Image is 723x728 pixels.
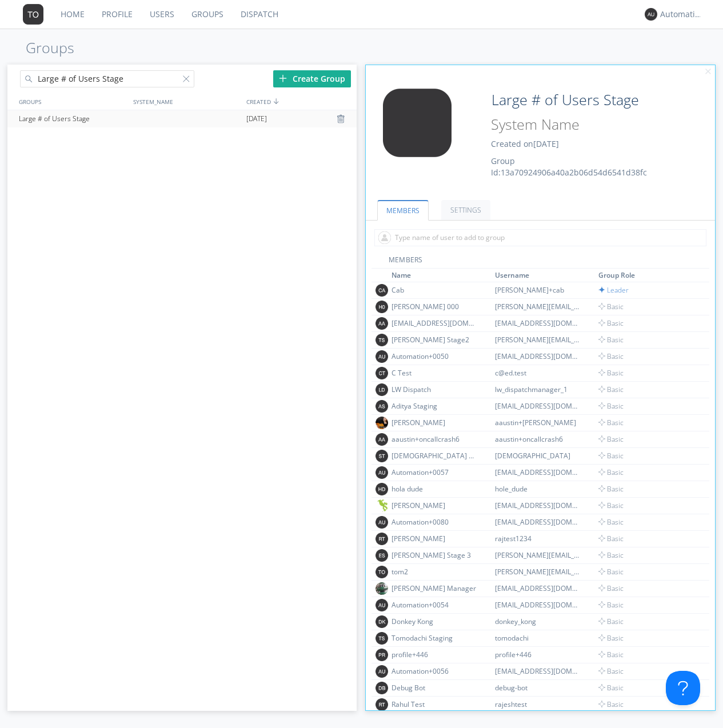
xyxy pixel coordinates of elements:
div: [EMAIL_ADDRESS][DOMAIN_NAME] [495,351,581,361]
input: System Name [487,114,672,135]
div: Automation+0054 [392,600,477,610]
div: [EMAIL_ADDRESS][DOMAIN_NAME] [495,467,581,477]
span: Basic [598,318,624,328]
div: [EMAIL_ADDRESS][DOMAIN_NAME] [495,318,581,328]
iframe: Toggle Customer Support [666,671,700,705]
div: [PERSON_NAME] [392,534,477,543]
img: cada21abab2f45a8aadceff203fa3660 [376,499,388,512]
span: Basic [598,567,624,577]
span: Basic [598,683,624,693]
span: Basic [598,501,624,510]
div: [EMAIL_ADDRESS][DOMAIN_NAME] [495,501,581,510]
span: Basic [598,434,624,444]
div: profile+446 [392,650,477,659]
img: 373638.png [376,466,388,479]
div: [PERSON_NAME] [392,418,477,427]
span: Basic [598,534,624,543]
span: Basic [598,418,624,427]
div: [EMAIL_ADDRESS][DOMAIN_NAME] [392,318,477,328]
div: Tomodachi Staging [392,633,477,643]
img: 373638.png [376,400,388,413]
div: C Test [392,368,477,378]
span: Basic [598,699,624,709]
div: [EMAIL_ADDRESS][DOMAIN_NAME] [495,517,581,527]
span: Basic [598,484,624,494]
a: SETTINGS [441,200,490,220]
div: [PERSON_NAME][EMAIL_ADDRESS][DOMAIN_NAME] [495,335,581,345]
img: 373638.png [376,566,388,578]
span: Basic [598,550,624,560]
span: Basic [598,633,624,643]
div: profile+446 [495,650,581,659]
img: 373638.png [376,682,388,694]
span: Basic [598,385,624,394]
img: 373638.png [376,483,388,495]
div: rajtest1234 [495,534,581,543]
div: Automation+0056 [392,666,477,676]
th: Toggle SortBy [597,269,696,282]
div: Automation+0050 [392,351,477,361]
img: 373638.png [376,284,388,297]
img: 373638.png [376,450,388,462]
div: [EMAIL_ADDRESS][DOMAIN_NAME] [495,600,581,610]
input: Group Name [487,89,672,111]
span: Basic [598,351,624,361]
div: CREATED [243,93,358,110]
img: 592c121a85224758ad7d1fc44e9eebbd [376,582,388,595]
div: MEMBERS [372,255,709,269]
div: [DEMOGRAPHIC_DATA] Test [392,451,477,461]
div: [PERSON_NAME] Manager [392,583,477,593]
span: Basic [598,617,624,626]
span: Basic [598,583,624,593]
div: Automation+0057 [392,467,477,477]
img: 373638.png [376,301,388,313]
th: Toggle SortBy [493,269,597,282]
img: 373638.png [376,334,388,346]
img: 373638.png [376,649,388,661]
span: Basic [598,517,624,527]
img: 373638.png [376,698,388,711]
div: [EMAIL_ADDRESS][DOMAIN_NAME] [495,583,581,593]
img: 373638.png [376,599,388,611]
img: 373638.png [376,367,388,379]
img: plus.svg [279,74,287,82]
input: Search groups [20,70,195,87]
span: Basic [598,335,624,345]
img: 373638.png [376,383,388,396]
div: aaustin+oncallcrash6 [495,434,581,444]
div: rajeshtest [495,699,581,709]
div: [PERSON_NAME] 000 [392,302,477,311]
span: Basic [598,451,624,461]
div: GROUPS [16,93,127,110]
div: Create Group [273,70,351,87]
div: c@ed.test [495,368,581,378]
div: aaustin+oncallcrash6 [392,434,477,444]
div: Debug Bot [392,683,477,693]
img: 373638.png [376,516,388,529]
img: 373638.png [376,665,388,678]
div: donkey_kong [495,617,581,626]
a: MEMBERS [377,200,429,221]
div: Aditya Staging [392,401,477,411]
img: 373638.png [645,8,657,21]
img: 373638.png [376,350,388,363]
span: Basic [598,368,624,378]
div: Donkey Kong [392,617,477,626]
div: [EMAIL_ADDRESS][DOMAIN_NAME] [495,401,581,411]
div: [PERSON_NAME][EMAIL_ADDRESS][DOMAIN_NAME] [495,567,581,577]
span: Basic [598,467,624,477]
img: a3b7bcca2bcb45b99072d328b7ccb61c [376,417,388,429]
span: Basic [598,650,624,659]
span: Basic [598,666,624,676]
span: Created on [491,138,559,149]
div: [PERSON_NAME][EMAIL_ADDRESS][DOMAIN_NAME] [495,302,581,311]
div: Automation+0080 [392,517,477,527]
th: Toggle SortBy [390,269,493,282]
div: lw_dispatchmanager_1 [495,385,581,394]
div: Large # of Users Stage [16,110,129,127]
img: 373638.png [376,632,388,645]
span: Group Id: 13a70924906a40a2b06d54d6541d38fc [491,155,647,178]
div: [DEMOGRAPHIC_DATA] [495,451,581,461]
span: Basic [598,600,624,610]
span: [DATE] [246,110,267,127]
